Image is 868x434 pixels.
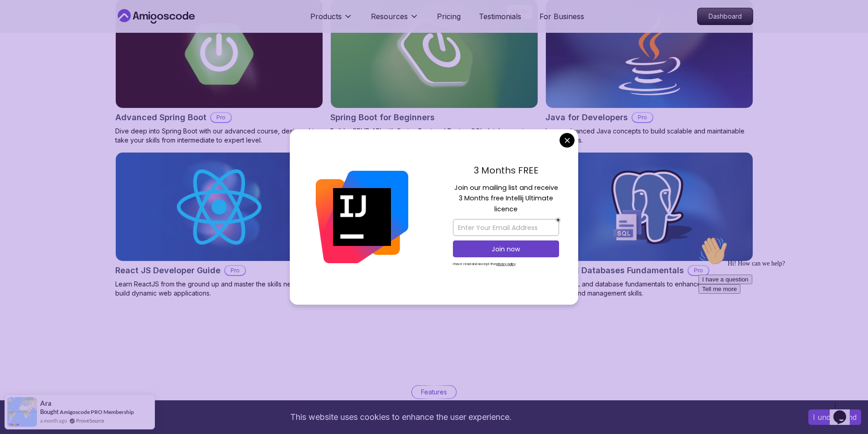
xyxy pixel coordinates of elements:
[545,264,684,277] h2: SQL and Databases Fundamentals
[115,264,221,277] h2: React JS Developer Guide
[421,388,447,397] p: Features
[115,111,206,124] h2: Advanced Spring Boot
[371,11,419,29] button: Resources
[310,11,353,29] button: Products
[40,399,51,407] span: Ara
[4,27,90,34] span: Hi! How can we help?
[695,233,859,393] iframe: chat widget
[7,407,795,427] div: This website uses cookies to enhance the user experience.
[4,4,168,61] div: 👋Hi! How can we help?I have a questionTell me more
[225,266,245,275] p: Pro
[310,11,342,22] p: Products
[697,8,753,25] a: Dashboard
[60,408,134,415] a: Amigoscode PRO Membership
[115,127,323,145] p: Dive deep into Spring Boot with our advanced course, designed to take your skills from intermedia...
[545,280,753,298] p: Master SQL and database fundamentals to enhance your data querying and management skills.
[545,127,753,145] p: Learn advanced Java concepts to build scalable and maintainable applications.
[40,408,59,415] span: Bought
[115,152,323,298] a: React JS Developer Guide cardReact JS Developer GuideProLearn ReactJS from the ground up and mast...
[808,409,861,425] button: Accept cookies
[4,4,33,33] img: :wave:
[688,266,709,275] p: Pro
[211,113,231,122] p: Pro
[539,11,584,22] a: For Business
[76,417,104,424] a: ProveSource
[371,11,408,22] p: Resources
[479,11,521,22] a: Testimonials
[330,127,538,145] p: Build a CRUD API with Spring Boot and PostgreSQL database using Spring Data JPA and Spring AI
[4,51,46,61] button: Tell me more
[330,111,435,124] h2: Spring Boot for Beginners
[7,397,37,427] img: provesource social proof notification image
[546,153,753,261] img: SQL and Databases Fundamentals card
[115,280,323,298] p: Learn ReactJS from the ground up and master the skills needed to build dynamic web applications.
[545,152,753,298] a: SQL and Databases Fundamentals cardSQL and Databases FundamentalsProMaster SQL and database funda...
[4,42,57,51] button: I have a question
[116,153,323,261] img: React JS Developer Guide card
[545,111,628,124] h2: Java for Developers
[632,113,652,122] p: Pro
[40,417,67,424] span: a month ago
[830,398,859,425] iframe: chat widget
[698,8,753,25] p: Dashboard
[437,11,461,22] a: Pricing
